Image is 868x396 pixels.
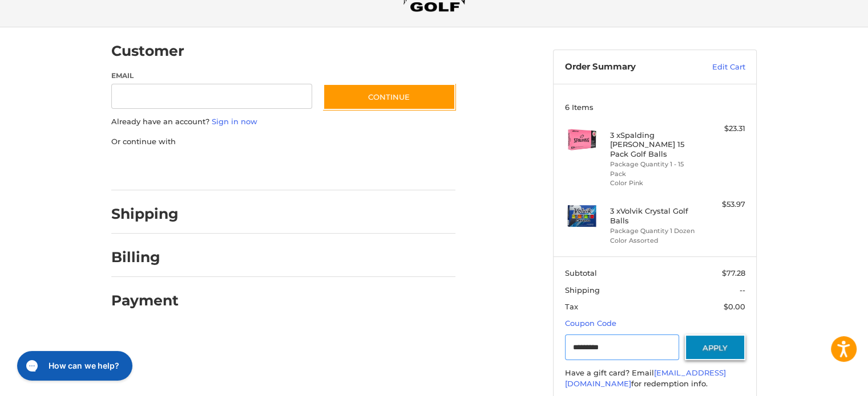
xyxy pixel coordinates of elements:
[774,365,868,396] iframe: Google 고객 리뷰
[565,62,688,73] h3: Order Summary
[722,268,745,277] span: $77.28
[724,302,745,311] span: $0.00
[111,136,455,148] p: Or continue with
[565,334,680,360] input: Gift Certificate or Coupon Code
[700,199,745,210] div: $53.97
[700,123,745,134] div: $23.31
[111,42,184,60] h2: Customer
[688,62,745,73] a: Edit Cart
[565,368,745,390] div: Have a gift card? Email for redemption info.
[565,302,578,311] span: Tax
[740,285,745,295] span: --
[111,205,179,223] h2: Shipping
[108,158,193,179] iframe: PayPal-paypal
[610,178,697,188] li: Color Pink
[565,268,597,277] span: Subtotal
[111,71,312,81] label: Email
[204,158,290,179] iframe: PayPal-paylater
[565,103,745,112] h3: 6 Items
[111,248,178,266] h2: Billing
[610,130,697,158] h4: 3 x Spalding [PERSON_NAME] 15 Pack Golf Balls
[111,116,455,128] p: Already have an account?
[301,158,387,179] iframe: PayPal-venmo
[565,319,616,328] a: Coupon Code
[610,236,697,246] li: Color Assorted
[323,84,455,110] button: Continue
[685,334,745,360] button: Apply
[212,117,257,126] a: Sign in now
[565,285,600,295] span: Shipping
[610,160,697,178] li: Package Quantity 1 - 15 Pack
[610,226,697,236] li: Package Quantity 1 Dozen
[610,206,697,225] h4: 3 x Volvik Crystal Golf Balls
[111,292,179,309] h2: Payment
[11,347,135,385] iframe: Gorgias live chat messenger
